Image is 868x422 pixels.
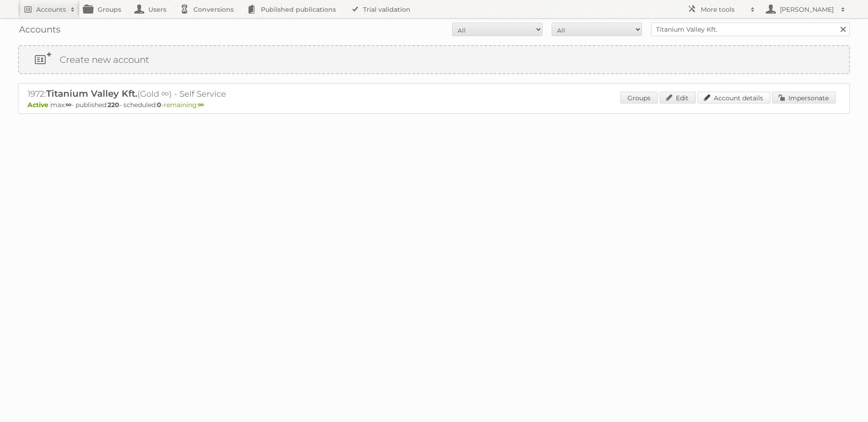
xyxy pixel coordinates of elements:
[28,88,344,100] h2: 1972: (Gold ∞) - Self Service
[36,5,66,14] h2: Accounts
[66,101,71,109] strong: ∞
[46,88,137,99] span: Titanium Valley Kft.
[28,101,51,109] span: Active
[108,101,119,109] strong: 220
[164,101,204,109] span: remaining:
[198,101,204,109] strong: ∞
[660,92,696,103] a: Edit
[701,5,746,14] h2: More tools
[772,92,836,103] a: Impersonate
[19,46,849,73] a: Create new account
[620,92,658,103] a: Groups
[778,5,836,14] h2: [PERSON_NAME]
[28,101,840,109] p: max: - published: - scheduled: -
[157,101,161,109] strong: 0
[698,92,770,103] a: Account details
